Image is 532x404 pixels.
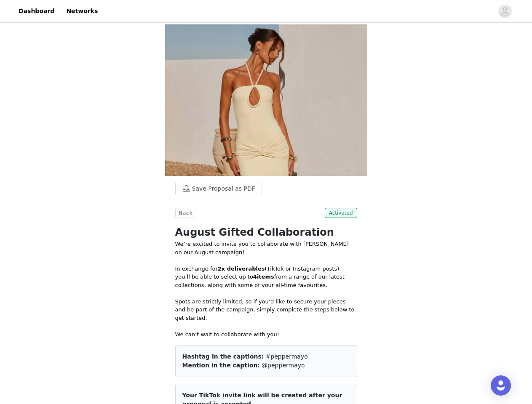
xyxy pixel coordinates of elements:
p: We’re excited to invite you to collaborate with [PERSON_NAME] on our August campaign! [175,240,357,256]
strong: 2x deliverables [218,266,265,272]
span: @peppermayo [262,362,305,369]
strong: 4 [253,274,257,280]
p: Spots are strictly limited, so if you’d like to secure your pieces and be part of the campaign, s... [175,298,357,322]
div: avatar [501,5,509,18]
h1: August Gifted Collaboration [175,225,357,240]
span: Activated [325,208,357,218]
img: campaign image [165,24,367,176]
strong: items [257,274,274,280]
p: We can’t wait to collaborate with you! [175,330,357,339]
div: Open Intercom Messenger [491,375,511,396]
span: Mention in the caption: [182,362,260,369]
a: Dashboard [13,2,59,21]
button: Back [175,208,196,218]
p: In exchange for (TikTok or Instagram posts), you’ll be able to select up to from a range of our l... [175,265,357,290]
span: #peppermayo [266,353,308,360]
span: Hashtag in the captions: [182,353,264,360]
a: Networks [61,2,103,21]
button: Save Proposal as PDF [175,182,262,195]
